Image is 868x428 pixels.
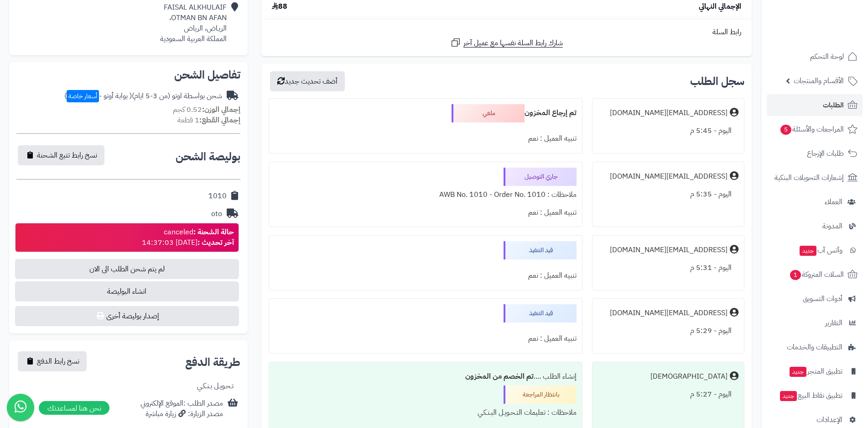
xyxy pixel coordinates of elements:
[185,357,240,368] h2: طريقة الدفع
[211,209,222,219] div: oto
[767,288,863,310] a: أدوات التسويق
[504,386,577,404] div: بانتظار المراجعة
[15,281,239,301] span: انشاء البوليصة
[140,398,223,419] div: مصدر الطلب :الموقع الإلكتروني
[598,185,738,203] div: اليوم - 5:35 م
[610,108,728,118] div: [EMAIL_ADDRESS][DOMAIN_NAME]
[774,171,844,184] span: إشعارات التحويلات البنكية
[265,27,748,37] div: رابط السلة
[767,264,863,285] a: السلات المتروكة1
[610,245,728,255] div: [EMAIL_ADDRESS][DOMAIN_NAME]
[779,389,842,402] span: تطبيق نقاط البيع
[610,171,728,182] div: [EMAIL_ADDRESS][DOMAIN_NAME]
[789,268,844,281] span: السلات المتروكة
[823,99,844,111] span: الطلبات
[504,168,577,186] div: جاري التوصيل
[199,115,240,126] strong: إجمالي القطع:
[140,409,223,419] div: مصدر الزيارة: زيارة مباشرة
[822,220,842,232] span: المدونة
[270,71,345,91] button: أضف تحديث جديد
[767,215,863,237] a: المدونة
[767,46,863,68] a: لوحة التحكم
[650,371,728,382] div: [DEMOGRAPHIC_DATA]
[699,1,741,12] span: الإجمالي النهائي
[173,104,240,115] small: 0.52 كجم
[15,259,239,279] span: لم يتم شحن الطلب الى الان
[15,306,239,326] button: إصدار بوليصة أخرى
[37,356,79,367] span: نسخ رابط الدفع
[275,267,577,285] div: تنبيه العميل : نعم
[794,74,844,87] span: الأقسام والمنتجات
[452,104,525,122] div: ملغي
[690,76,744,87] h3: سجل الطلب
[799,244,842,257] span: وآتس آب
[767,312,863,334] a: التقارير
[790,367,806,377] span: جديد
[810,50,844,63] span: لوحة التحكم
[275,130,577,148] div: تنبيه العميل : نعم
[208,191,227,201] div: 1010
[272,1,287,12] span: 88
[767,94,863,116] a: الطلبات
[780,123,844,136] span: المراجعات والأسئلة
[598,122,738,140] div: اليوم - 5:45 م
[463,38,563,48] span: شارك رابط السلة نفسها مع عميل آخر
[767,191,863,213] a: العملاء
[18,145,104,165] button: نسخ رابط تتبع الشحنة
[198,237,234,248] strong: آخر تحديث :
[803,292,842,305] span: أدوات التسويق
[780,125,791,135] span: 5
[767,336,863,358] a: التطبيقات والخدمات
[160,2,227,44] div: FAISAL ALKHULAIF OTMAN BN AFAN، الريـاض، الرياض المملكة العربية السعودية
[789,365,842,378] span: تطبيق المتجر
[193,227,234,238] strong: حالة الشحنة :
[790,270,801,280] span: 1
[598,322,738,340] div: اليوم - 5:29 م
[504,304,577,322] div: قيد التنفيذ
[504,241,577,259] div: قيد التنفيذ
[780,391,797,401] span: جديد
[767,360,863,382] a: تطبيق المتجرجديد
[275,368,577,386] div: إنشاء الطلب ....
[64,91,222,101] div: شحن بواسطة اوتو (من 3-5 ايام)
[825,317,842,329] span: التقارير
[767,167,863,189] a: إشعارات التحويلات البنكية
[275,186,577,204] div: ملاحظات : AWB No. 1010 - Order No. 1010
[525,107,577,118] b: تم إرجاع المخزون
[37,150,97,161] span: نسخ رابط تتبع الشحنة
[767,118,863,140] a: المراجعات والأسئلة5
[18,351,87,371] button: نسخ رابط الدفع
[825,196,842,208] span: العملاء
[610,308,728,318] div: [EMAIL_ADDRESS][DOMAIN_NAME]
[202,104,240,115] strong: إجمالي الوزن:
[450,37,563,48] a: شارك رابط السلة نفسها مع عميل آخر
[767,385,863,407] a: تطبيق نقاط البيعجديد
[197,381,234,391] div: تـحـويـل بـنـكـي
[800,246,816,256] span: جديد
[142,227,234,248] div: canceled [DATE] 14:37:03
[807,147,844,160] span: طلبات الإرجاع
[598,386,738,403] div: اليوم - 5:27 م
[767,143,863,164] a: طلبات الإرجاع
[787,341,842,354] span: التطبيقات والخدمات
[465,371,534,382] b: تم الخصم من المخزون
[16,69,240,80] h2: تفاصيل الشحن
[816,413,842,426] span: الإعدادات
[598,259,738,277] div: اليوم - 5:31 م
[275,204,577,222] div: تنبيه العميل : نعم
[767,239,863,261] a: وآتس آبجديد
[67,90,99,102] span: أسعار خاصة
[176,151,240,162] h2: بوليصة الشحن
[177,115,240,126] small: 1 قطعة
[275,330,577,348] div: تنبيه العميل : نعم
[64,90,132,101] span: ( بوابة أوتو - )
